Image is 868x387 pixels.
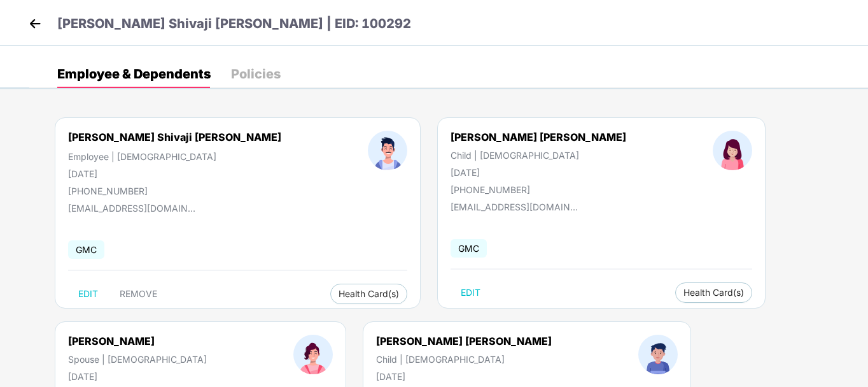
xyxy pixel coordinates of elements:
img: profileImage [638,335,678,374]
p: [PERSON_NAME] Shivaji [PERSON_NAME] | EID: 100292 [57,14,411,34]
div: [DATE] [376,371,552,382]
span: GMC [68,240,104,259]
span: EDIT [78,289,98,299]
img: profileImage [368,131,407,170]
div: [EMAIL_ADDRESS][DOMAIN_NAME] [451,201,578,212]
img: profileImage [293,335,333,374]
div: [DATE] [451,167,626,178]
div: Child | [DEMOGRAPHIC_DATA] [451,150,626,161]
div: [PERSON_NAME] [PERSON_NAME] [451,131,626,143]
div: [EMAIL_ADDRESS][DOMAIN_NAME] [68,203,195,214]
div: Employee | [DEMOGRAPHIC_DATA] [68,151,281,162]
span: Health Card(s) [683,289,744,296]
button: EDIT [68,284,108,304]
div: [DATE] [68,168,281,179]
div: [DATE] [68,371,207,382]
img: back [25,14,45,33]
button: Health Card(s) [330,284,407,304]
div: Child | [DEMOGRAPHIC_DATA] [376,354,552,365]
div: [PERSON_NAME] [68,335,207,347]
button: Health Card(s) [675,282,752,303]
div: Employee & Dependents [57,68,211,80]
div: [PHONE_NUMBER] [68,186,281,196]
span: REMOVE [120,289,157,299]
div: [PHONE_NUMBER] [451,184,626,195]
button: REMOVE [109,284,167,304]
div: [PERSON_NAME] Shivaji [PERSON_NAME] [68,131,281,143]
span: GMC [451,239,487,258]
button: EDIT [451,282,491,303]
img: profileImage [713,131,752,170]
div: [PERSON_NAME] [PERSON_NAME] [376,335,552,347]
div: Spouse | [DEMOGRAPHIC_DATA] [68,354,207,365]
div: Policies [231,68,281,80]
span: Health Card(s) [339,291,399,297]
span: EDIT [461,288,480,298]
